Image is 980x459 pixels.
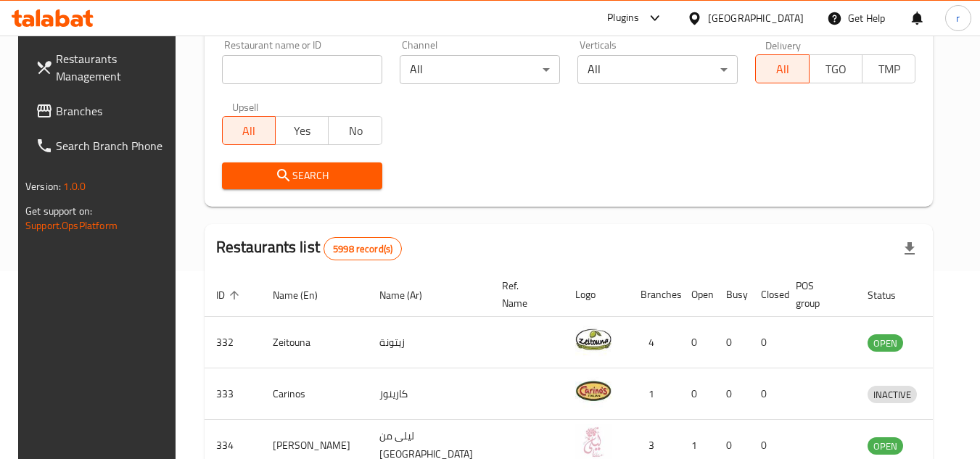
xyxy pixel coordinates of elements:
a: Support.OpsPlatform [25,216,118,235]
span: r [956,10,960,26]
span: Name (En) [273,286,337,304]
div: [GEOGRAPHIC_DATA] [708,10,804,26]
span: Restaurants Management [56,50,170,85]
th: Open [680,273,715,317]
span: ID [216,286,244,304]
a: Branches [24,94,182,128]
td: Carinos [261,368,368,420]
span: OPEN [868,335,903,352]
button: All [222,116,276,145]
a: Search Branch Phone [24,128,182,163]
span: All [228,120,270,141]
td: 332 [205,317,261,368]
span: Get support on: [25,202,92,220]
span: Ref. Name [502,277,546,312]
td: 333 [205,368,261,420]
span: TMP [868,59,910,80]
a: Restaurants Management [24,41,182,94]
td: زيتونة [368,317,490,368]
div: Total records count [324,237,402,260]
td: Zeitouna [261,317,368,368]
td: 0 [749,317,784,368]
span: 5998 record(s) [324,242,401,256]
button: TGO [809,54,862,83]
span: Search Branch Phone [56,137,170,154]
th: Branches [629,273,680,317]
td: 4 [629,317,680,368]
span: Status [868,286,915,304]
div: All [577,55,738,84]
label: Upsell [232,102,259,112]
button: All [755,54,809,83]
span: OPEN [868,438,903,455]
td: كارينوز [368,368,490,420]
div: All [400,55,560,84]
input: Search for restaurant name or ID.. [222,55,382,84]
td: 0 [715,317,749,368]
button: Yes [275,116,329,145]
span: Yes [281,120,323,141]
div: OPEN [868,334,903,352]
span: Branches [56,102,170,120]
span: Search [234,167,371,185]
td: 0 [749,368,784,420]
button: Search [222,162,382,189]
th: Logo [564,273,629,317]
span: POS group [796,277,839,312]
td: 0 [680,317,715,368]
div: INACTIVE [868,386,917,403]
img: Zeitouna [575,321,612,357]
span: Name (Ar) [379,286,441,304]
button: No [328,116,382,145]
td: 0 [715,368,749,420]
img: Carinos [575,373,612,409]
span: INACTIVE [868,386,917,403]
span: No [334,120,376,141]
div: Export file [892,231,927,266]
th: Busy [715,273,749,317]
td: 1 [629,368,680,420]
span: Version: [25,177,61,196]
td: 0 [680,368,715,420]
span: TGO [815,59,857,80]
label: Delivery [765,40,802,50]
div: OPEN [868,437,903,455]
button: TMP [862,54,915,83]
th: Closed [749,273,784,317]
h2: Restaurants list [216,236,403,260]
div: Plugins [607,9,639,27]
span: All [762,59,803,80]
span: 1.0.0 [63,177,86,196]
